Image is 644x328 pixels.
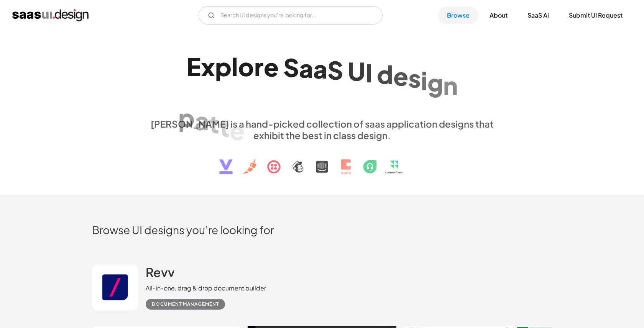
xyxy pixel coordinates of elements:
[313,54,327,84] div: a
[421,66,427,95] div: i
[254,52,264,81] div: r
[408,63,421,93] div: s
[146,264,175,280] h2: Revv
[283,52,299,82] div: S
[215,52,232,81] div: p
[299,53,313,83] div: a
[348,56,365,86] div: U
[199,6,383,25] input: Search UI designs you're looking for...
[209,109,219,138] div: t
[443,71,458,100] div: n
[518,7,558,24] a: SaaS Ai
[195,106,209,135] div: a
[264,52,279,82] div: e
[230,116,245,145] div: e
[12,9,89,21] a: home
[92,223,552,236] h2: Browse UI designs you’re looking for
[238,52,254,81] div: o
[146,284,266,293] div: All-in-one, drag & drop document builder
[146,118,498,141] div: [PERSON_NAME] is a hand-picked collection of saas application designs that exhibit the best in cl...
[427,68,443,97] div: g
[146,264,175,284] a: Revv
[206,141,438,181] img: text, icon, saas logo
[327,55,343,85] div: S
[199,6,383,25] form: Email Form
[365,58,372,87] div: I
[186,52,201,81] div: E
[438,7,479,24] a: Browse
[146,52,498,111] h1: Explore SaaS UI design patterns & interactions.
[178,103,195,132] div: p
[480,7,517,24] a: About
[152,300,219,309] div: Document Management
[201,52,215,81] div: x
[219,112,230,142] div: t
[377,59,393,89] div: d
[393,61,408,91] div: e
[232,52,238,81] div: l
[560,7,632,24] a: Submit UI Request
